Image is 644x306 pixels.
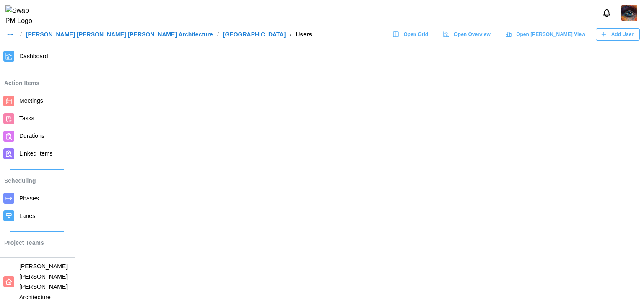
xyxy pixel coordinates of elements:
[217,31,219,37] div: /
[19,150,52,157] span: Linked Items
[388,28,434,41] a: Open Grid
[439,28,497,41] a: Open Overview
[19,132,44,139] span: Durations
[26,31,213,37] a: [PERSON_NAME] [PERSON_NAME] [PERSON_NAME] Architecture
[19,115,34,122] span: Tasks
[454,29,490,40] span: Open Overview
[19,213,35,219] span: Lanes
[501,28,592,41] a: Open [PERSON_NAME] View
[516,29,585,40] span: Open [PERSON_NAME] View
[223,31,286,37] a: [GEOGRAPHIC_DATA]
[296,31,312,37] div: Users
[290,31,291,37] div: /
[403,29,428,40] span: Open Grid
[19,53,48,60] span: Dashboard
[611,29,634,40] span: Add User
[19,195,39,202] span: Phases
[596,28,640,41] button: Add User
[20,31,22,37] div: /
[19,97,43,104] span: Meetings
[19,263,68,301] span: [PERSON_NAME] [PERSON_NAME] [PERSON_NAME] Architecture
[600,6,614,20] button: Notifications
[5,5,39,26] img: Swap PM Logo
[621,5,637,21] img: 2Q==
[621,5,637,21] a: Zulqarnain Khalil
